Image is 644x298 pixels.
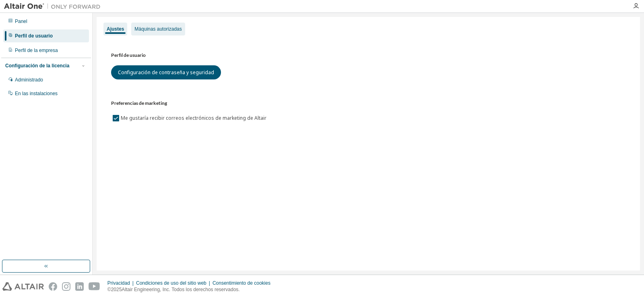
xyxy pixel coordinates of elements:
[118,69,214,76] font: Configuración de contraseña y seguridad
[62,282,70,291] img: instagram.svg
[111,65,221,79] button: Configuración de contraseña y seguridad
[15,77,43,83] font: Administrado
[89,282,100,291] img: youtube.svg
[49,282,57,291] img: facebook.svg
[75,282,84,291] img: linkedin.svg
[15,33,53,39] font: Perfil de usuario
[134,26,182,32] font: Máquinas autorizadas
[121,115,266,121] font: Me gustaría recibir correos electrónicos de marketing de Altair
[213,280,270,286] font: Consentimiento de cookies
[122,287,239,292] font: Altair Engineering, Inc. Todos los derechos reservados.
[136,280,206,286] font: Condiciones de uso del sitio web
[2,282,44,291] img: altair_logo.svg
[107,280,130,286] font: Privacidad
[107,26,124,32] font: Ajustes
[4,2,105,10] img: Altair Uno
[111,52,146,58] font: Perfil de usuario
[15,48,58,53] font: Perfil de la empresa
[5,63,69,69] font: Configuración de la licencia
[15,91,58,96] font: En las instalaciones
[111,100,167,106] font: Preferencias de marketing
[15,19,27,24] font: Panel
[111,287,122,292] font: 2025
[107,287,111,292] font: ©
